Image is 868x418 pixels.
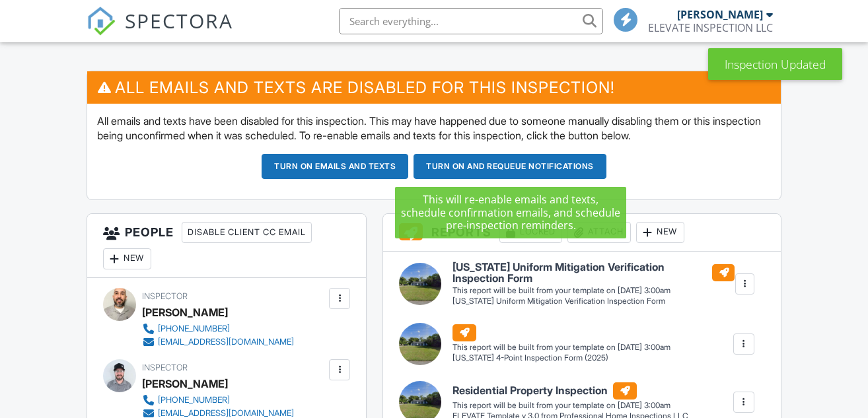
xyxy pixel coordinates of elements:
a: [EMAIL_ADDRESS][DOMAIN_NAME] [142,335,294,349]
button: Turn on emails and texts [262,154,408,179]
a: [PHONE_NUMBER] [142,322,294,335]
div: [US_STATE] Uniform Mitigation Verification Inspection Form [452,296,735,307]
div: Inspection Updated [708,48,842,80]
div: Locked [499,222,562,243]
div: [PERSON_NAME] [142,302,228,322]
a: SPECTORA [87,18,233,46]
div: [PHONE_NUMBER] [158,395,230,405]
button: Turn on and Requeue Notifications [414,154,606,179]
div: This report will be built from your template on [DATE] 3:00am [452,342,670,353]
div: [PERSON_NAME] [677,8,763,21]
div: This report will be built from your template on [DATE] 3:00am [452,285,735,296]
span: Inspector [142,363,188,372]
div: Disable Client CC Email [182,222,312,243]
h3: Reports [383,214,780,252]
span: SPECTORA [125,7,233,34]
h3: People [87,214,366,278]
div: ELEVATE INSPECTION LLC [648,21,773,34]
div: This report will be built from your template on [DATE] 3:00am [452,400,688,411]
span: Inspector [142,291,188,301]
div: [EMAIL_ADDRESS][DOMAIN_NAME] [158,337,294,347]
div: Attach [567,222,631,243]
p: All emails and texts have been disabled for this inspection. This may have happened due to someon... [97,114,770,143]
a: [PHONE_NUMBER] [142,394,294,407]
h6: Residential Property Inspection [452,382,688,400]
h6: [US_STATE] Uniform Mitigation Verification Inspection Form [452,261,735,285]
img: The Best Home Inspection Software - Spectora [87,7,116,36]
div: [PERSON_NAME] [142,374,228,394]
div: [US_STATE] 4-Point Inspection Form (2025) [452,353,670,364]
h3: All emails and texts are disabled for this inspection! [87,71,780,104]
div: New [103,248,151,269]
div: New [636,222,684,243]
div: [PHONE_NUMBER] [158,324,230,334]
input: Search everything... [339,8,603,34]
